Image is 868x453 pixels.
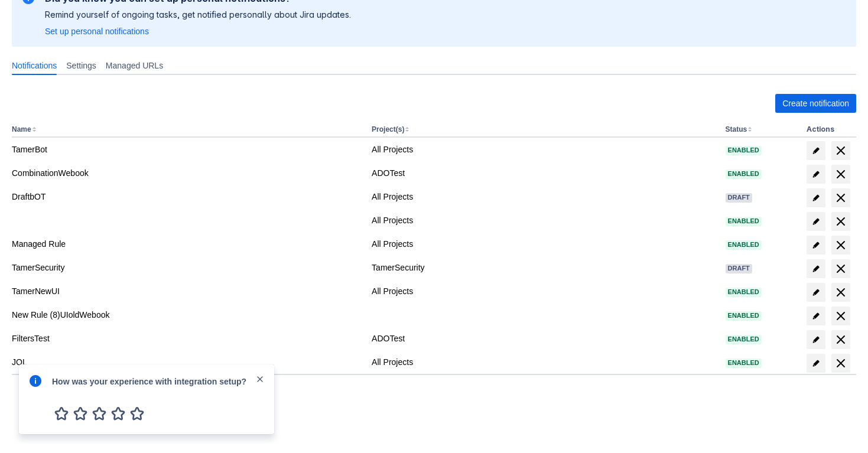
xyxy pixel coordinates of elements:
[21,413,847,425] div: : jc-5943085c-48f1-4b3c-8de1-a6a159cd6973
[28,374,43,388] span: info
[802,122,856,138] th: Actions
[372,144,716,155] div: All Projects
[372,125,404,133] button: Project(s)
[12,191,362,203] div: DraftbOT
[71,404,90,423] span: 2
[66,60,96,71] span: Settings
[726,218,762,224] span: Enabled
[90,404,109,423] span: 3
[372,262,716,273] div: TamerSecurity
[12,356,362,368] div: JQL
[834,238,848,252] span: delete
[834,333,848,347] span: delete
[834,144,848,158] span: delete
[12,144,362,155] div: TamerBot
[128,404,147,423] span: 5
[45,25,149,37] a: Set up personal notifications
[811,240,821,250] span: edit
[834,191,848,205] span: delete
[726,336,762,343] span: Enabled
[834,214,848,229] span: delete
[372,238,716,250] div: All Projects
[726,171,762,177] span: Enabled
[782,94,849,113] span: Create notification
[726,242,762,248] span: Enabled
[52,404,71,423] span: 1
[45,9,351,21] p: Remind yourself of ongoing tasks, get notified personally about Jira updates.
[726,125,747,133] button: Status
[811,217,821,226] span: edit
[12,262,362,273] div: TamerSecurity
[726,312,762,319] span: Enabled
[372,191,716,203] div: All Projects
[834,285,848,299] span: delete
[109,404,128,423] span: 4
[726,265,752,272] span: Draft
[12,285,362,297] div: TamerNewUI
[12,309,362,321] div: New Rule (8)UIoldWebook
[811,288,821,297] span: edit
[811,170,821,179] span: edit
[811,146,821,155] span: edit
[12,238,362,250] div: Managed Rule
[834,262,848,276] span: delete
[255,374,265,384] span: close
[775,94,856,113] button: Create notification
[12,125,31,133] button: Name
[12,167,362,179] div: CombinationWebook
[726,194,752,201] span: Draft
[811,264,821,273] span: edit
[811,193,821,203] span: edit
[811,359,821,368] span: edit
[372,167,716,179] div: ADOTest
[372,214,716,226] div: All Projects
[811,311,821,321] span: edit
[372,356,716,368] div: All Projects
[726,147,762,154] span: Enabled
[372,333,716,344] div: ADOTest
[811,335,821,344] span: edit
[12,333,362,344] div: FiltersTest
[372,285,716,297] div: All Projects
[12,60,57,71] span: Notifications
[726,289,762,295] span: Enabled
[106,60,163,71] span: Managed URLs
[834,309,848,323] span: delete
[834,356,848,370] span: delete
[834,167,848,181] span: delete
[726,360,762,366] span: Enabled
[52,374,255,387] div: How was your experience with integration setup?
